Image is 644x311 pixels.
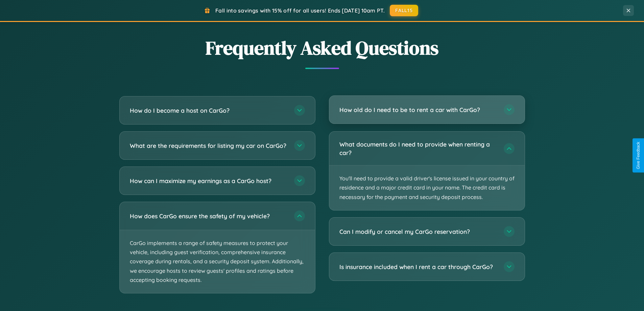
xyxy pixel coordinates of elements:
[130,177,287,185] h3: How can I maximize my earnings as a CarGo host?
[339,140,497,157] h3: What documents do I need to provide when renting a car?
[636,142,641,169] div: Give Feedback
[339,227,497,236] h3: Can I modify or cancel my CarGo reservation?
[130,212,287,220] h3: How does CarGo ensure the safety of my vehicle?
[390,5,418,16] button: FALL15
[119,35,525,61] h2: Frequently Asked Questions
[130,106,287,115] h3: How do I become a host on CarGo?
[339,263,497,271] h3: Is insurance included when I rent a car through CarGo?
[339,106,497,114] h3: How old do I need to be to rent a car with CarGo?
[120,230,315,293] p: CarGo implements a range of safety measures to protect your vehicle, including guest verification...
[130,141,287,150] h3: What are the requirements for listing my car on CarGo?
[215,7,385,14] span: Fall into savings with 15% off for all users! Ends [DATE] 10am PT.
[329,165,525,210] p: You'll need to provide a valid driver's license issued in your country of residence and a major c...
